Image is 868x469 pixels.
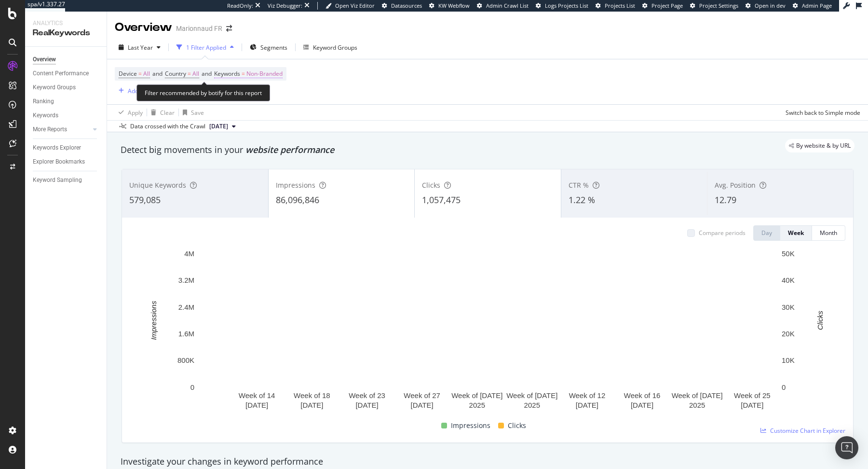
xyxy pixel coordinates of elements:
[820,229,837,237] div: Month
[325,2,375,10] a: Open Viz Editor
[130,248,846,416] div: A chart.
[624,391,661,400] text: Week of 16
[121,455,854,468] div: Investigate your changes in keyword performance
[115,85,153,97] button: Add Filter
[138,69,142,78] span: =
[205,121,240,132] button: [DATE]
[524,401,540,409] text: 2025
[642,2,683,10] a: Project Page
[782,105,860,120] button: Switch back to Simple mode
[411,401,434,409] text: [DATE]
[33,83,100,93] a: Keyword Groups
[782,356,795,364] text: 10K
[33,97,54,107] div: Ranking
[569,180,589,190] span: CTR %
[239,391,275,400] text: Week of 14
[176,24,222,33] div: Marionnaud FR
[179,105,204,120] button: Save
[115,105,143,120] button: Apply
[506,391,557,400] text: Week of [DATE]
[128,43,153,52] span: Last Year
[276,194,319,206] span: 86,096,846
[242,69,245,78] span: =
[788,229,804,237] div: Week
[209,122,228,131] span: 2025 Sep. 2nd
[294,391,330,400] text: Week of 18
[33,157,100,167] a: Explorer Bookmarks
[33,69,100,79] a: Content Performance
[802,2,832,9] span: Admin Page
[782,303,795,311] text: 30K
[741,401,763,409] text: [DATE]
[33,110,58,121] div: Keywords
[33,143,100,153] a: Keywords Explorer
[268,2,302,10] div: Viz Debugger:
[469,401,485,409] text: 2025
[313,43,357,52] div: Keyword Groups
[115,40,164,55] button: Last Year
[152,69,163,78] span: and
[508,420,526,431] span: Clicks
[128,109,143,117] div: Apply
[299,40,361,55] button: Keyword Groups
[782,249,795,258] text: 50K
[816,310,824,330] text: Clicks
[115,19,172,36] div: Overview
[178,303,194,311] text: 2.4M
[780,225,812,241] button: Week
[246,40,291,55] button: Segments
[149,301,158,340] text: Impressions
[202,69,212,78] span: and
[184,249,194,258] text: 4M
[186,43,226,52] div: 1 Filter Applied
[760,427,845,435] a: Customize Chart in Explorer
[715,180,756,190] span: Avg. Position
[782,330,795,338] text: 20K
[631,401,653,409] text: [DATE]
[33,110,100,121] a: Keywords
[355,401,378,409] text: [DATE]
[753,225,780,241] button: Day
[33,69,89,79] div: Content Performance
[576,401,598,409] text: [DATE]
[746,2,786,10] a: Open in dev
[429,2,470,10] a: KW Webflow
[796,143,851,149] span: By website & by URL
[178,330,194,338] text: 1.6M
[33,143,81,153] div: Keywords Explorer
[143,67,150,81] span: All
[349,391,385,400] text: Week of 23
[786,109,860,117] div: Switch back to Simple mode
[119,69,137,78] span: Device
[596,2,635,10] a: Projects List
[715,194,736,206] span: 12.79
[793,2,832,10] a: Admin Page
[699,2,738,9] span: Project Settings
[33,175,82,185] div: Keyword Sampling
[129,194,161,206] span: 579,085
[782,276,795,284] text: 40K
[812,225,845,241] button: Month
[33,124,90,135] a: More Reports
[755,2,786,9] span: Open in dev
[246,67,283,81] span: Non-Branded
[129,180,186,190] span: Unique Keywords
[699,229,746,237] div: Compare periods
[33,19,99,28] div: Analytics
[160,109,175,117] div: Clear
[438,2,470,9] span: KW Webflow
[188,69,191,78] span: =
[177,356,194,364] text: 800K
[605,2,635,9] span: Projects List
[173,40,238,55] button: 1 Filter Applied
[33,55,100,65] a: Overview
[477,2,529,10] a: Admin Crawl List
[569,391,606,400] text: Week of 12
[486,2,529,9] span: Admin Crawl List
[33,124,67,135] div: More Reports
[451,391,502,400] text: Week of [DATE]
[545,2,588,9] span: Logs Projects List
[192,67,199,81] span: All
[190,383,194,391] text: 0
[689,401,705,409] text: 2025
